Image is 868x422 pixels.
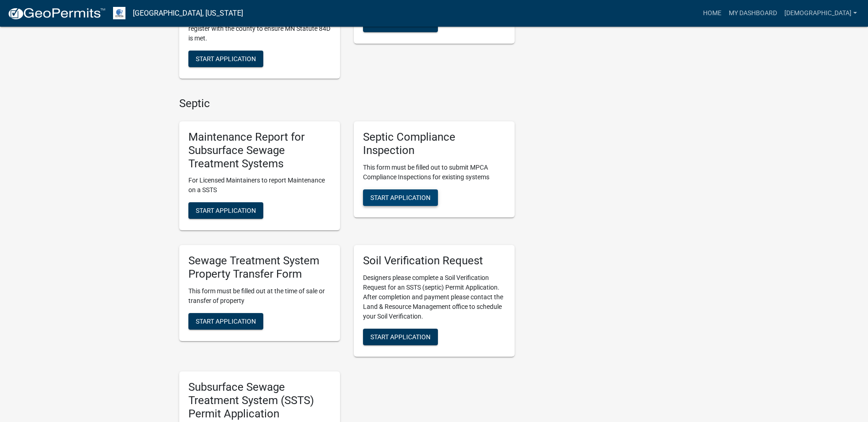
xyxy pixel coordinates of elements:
[196,55,256,63] span: Start Application
[188,381,331,420] h5: Subsurface Sewage Treatment System (SSTS) Permit Application
[188,51,263,67] button: Start Application
[370,333,431,341] span: Start Application
[363,131,505,157] h5: Septic Compliance Inspection
[188,313,263,330] button: Start Application
[363,189,438,206] button: Start Application
[363,163,505,182] p: This form must be filled out to submit MPCA Compliance Inspections for existing systems
[370,20,431,28] span: Start Application
[188,202,263,219] button: Start Application
[113,7,125,19] img: Otter Tail County, Minnesota
[370,194,431,201] span: Start Application
[363,254,505,268] h5: Soil Verification Request
[725,5,781,22] a: My Dashboard
[188,176,331,195] p: For Licensed Maintainers to report Maintenance on a SSTS
[363,329,438,345] button: Start Application
[699,5,725,22] a: Home
[188,286,331,306] p: This form must be filled out at the time of sale or transfer of property
[188,131,331,170] h5: Maintenance Report for Subsurface Sewage Treatment Systems
[179,97,515,110] h4: Septic
[196,318,256,325] span: Start Application
[188,254,331,281] h5: Sewage Treatment System Property Transfer Form
[133,6,243,21] a: [GEOGRAPHIC_DATA], [US_STATE]
[363,273,505,321] p: Designers please complete a Soil Verification Request for an SSTS (septic) Permit Application. Af...
[196,207,256,214] span: Start Application
[781,5,861,22] a: [DEMOGRAPHIC_DATA]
